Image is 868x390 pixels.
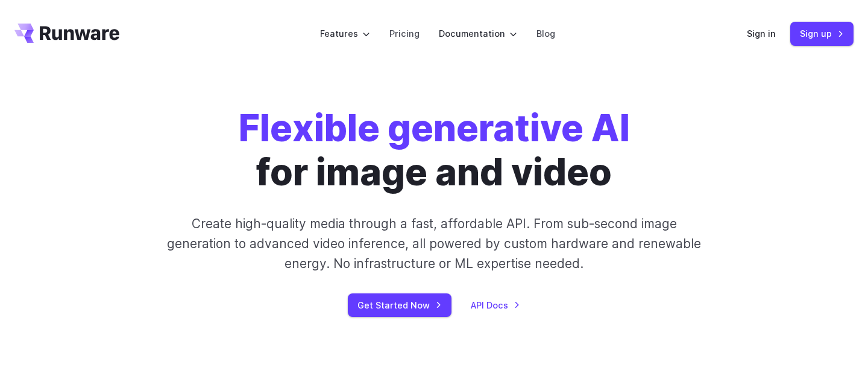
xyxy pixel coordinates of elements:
label: Documentation [439,27,517,40]
a: Sign in [747,27,776,40]
a: Get Started Now [348,293,451,317]
a: Pricing [389,27,420,40]
strong: Flexible generative AI [239,106,630,150]
p: Create high-quality media through a fast, affordable API. From sub-second image generation to adv... [166,214,703,274]
a: Go to / [14,24,119,43]
a: Blog [536,27,555,40]
a: API Docs [471,298,520,312]
label: Features [320,27,370,40]
h1: for image and video [239,106,630,194]
a: Sign up [790,22,854,45]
